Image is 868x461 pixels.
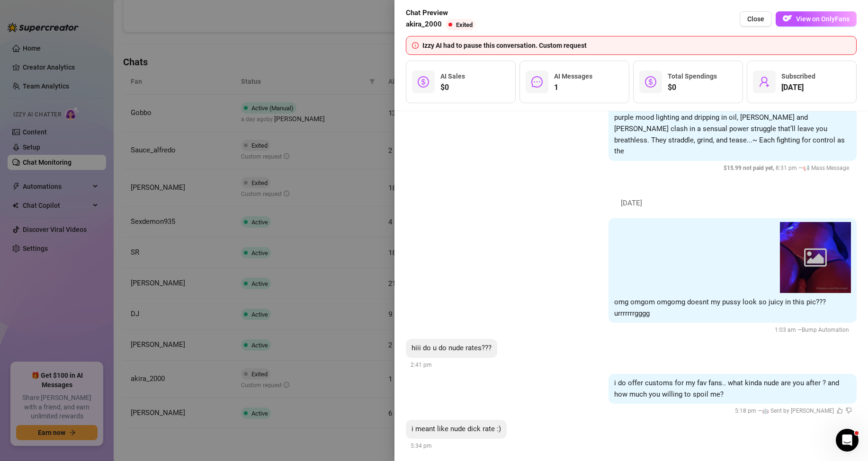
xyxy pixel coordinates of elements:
[724,165,852,171] span: 8:31 pm —
[422,40,850,51] div: Izzy AI had to pause this conversation. Custom request
[668,72,717,80] span: Total Spendings
[837,408,843,414] span: like
[614,379,839,399] span: i do offer customs for my fav fans.. what kinda nude are you after ? and how much you willing to ...
[759,76,770,88] span: user-add
[781,82,815,93] span: [DATE]
[783,14,792,23] img: OF
[411,362,432,368] span: 2:41 pm
[762,408,834,414] span: 🤖 Sent by [PERSON_NAME]
[440,82,465,93] span: $0
[406,19,442,30] span: akira_2000
[412,42,419,49] span: info-circle
[412,425,501,433] span: i meant like nude dick rate :)
[776,11,857,27] a: OFView on OnlyFans
[724,165,776,171] span: $ 15.99 not paid yet ,
[775,327,852,333] span: 1:03 am —
[836,429,859,452] iframe: Intercom live chat
[796,15,850,23] span: View on OnlyFans
[614,298,826,318] span: omg omgom omgomg doesnt my pussy look so juicy in this pic??? urrrrrrrgggg
[747,15,764,23] span: Close
[803,165,849,171] span: 📢 Mass Message
[740,11,772,27] button: Close
[614,198,649,209] span: [DATE]
[781,72,815,80] span: Subscribed
[645,76,656,88] span: dollar
[554,82,592,93] span: 1
[411,443,432,449] span: 5:34 pm
[456,21,473,28] span: Exited
[776,11,857,27] button: OFView on OnlyFans
[412,344,492,352] span: hiii do u do nude rates???
[531,76,543,88] span: message
[406,8,479,19] span: Chat Preview
[735,408,852,414] span: 5:18 pm —
[846,408,852,414] span: dislike
[418,76,429,88] span: dollar
[440,72,465,80] span: AI Sales
[802,327,849,333] span: Bump Automation
[668,82,717,93] span: $0
[554,72,592,80] span: AI Messages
